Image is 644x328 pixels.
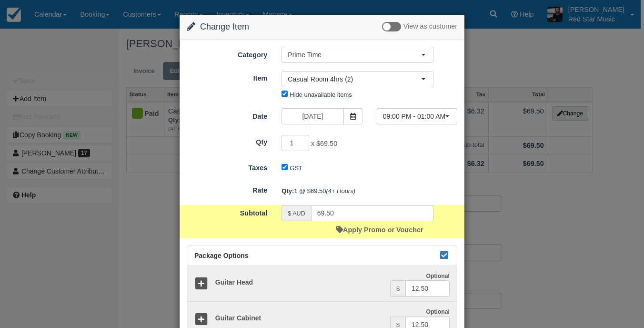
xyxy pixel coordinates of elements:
[426,273,450,279] strong: Optional
[200,22,249,31] span: Change Item
[288,210,305,217] small: $ AUD
[377,108,457,124] button: 09:00 PM - 01:00 AM
[180,134,274,147] label: Qty
[426,308,450,315] strong: Optional
[290,91,352,98] label: Hide unavailable items
[288,50,421,60] span: Prime Time
[180,205,274,218] label: Subtotal
[274,183,464,199] div: 1 @ $69.50
[288,74,421,84] span: Casual Room 4hrs (2)
[180,70,274,83] label: Item
[336,226,423,234] a: Apply Promo or Voucher
[187,266,457,302] a: Guitar Head Optional $
[383,112,445,121] span: 09:00 PM - 01:00 AM
[396,286,400,292] small: $
[180,160,274,173] label: Taxes
[282,71,433,87] button: Casual Room 4hrs (2)
[180,182,274,195] label: Rate
[290,164,302,172] label: GST
[282,47,433,63] button: Prime Time
[180,47,274,60] label: Category
[282,187,294,195] strong: Qty
[282,135,309,151] input: Qty
[208,279,390,286] h5: Guitar Head
[194,252,249,259] span: Package Options
[403,23,457,31] span: View as customer
[208,315,390,322] h5: Guitar Cabinet
[326,187,355,195] em: (4+ Hours)
[311,140,337,148] span: x $69.50
[180,108,274,122] label: Date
